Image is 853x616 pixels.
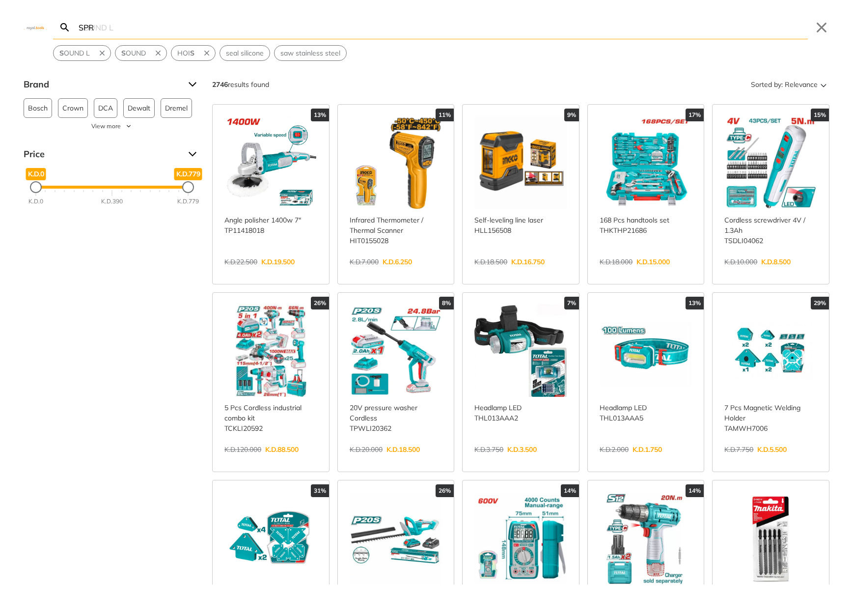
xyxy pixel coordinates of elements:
span: Dewalt [128,99,150,117]
div: K.D.0 [28,197,43,206]
span: Bosch [28,99,48,117]
svg: Remove suggestion: HOIS [202,49,211,57]
span: Price [24,146,181,162]
svg: Remove suggestion: SOUND L [98,49,107,57]
span: OUND [121,48,146,58]
img: Close [24,25,47,29]
div: 31% [311,484,329,497]
div: Suggestion: saw stainless steel [274,45,347,61]
div: 13% [311,109,329,121]
button: Select suggestion: seal silicone [220,46,270,60]
input: Search… [77,16,808,39]
svg: Remove suggestion: SOUND [154,49,163,57]
button: DCA [94,98,117,118]
button: Select suggestion: HOIS [171,46,200,60]
span: OUND L [59,48,90,58]
div: 15% [811,109,829,121]
svg: Sort [818,79,829,90]
div: K.D.390 [101,197,123,206]
span: HOI [177,48,194,58]
span: saw stainless steel [280,48,340,58]
button: Select suggestion: SOUND L [54,46,96,60]
span: Crown [62,99,83,117]
strong: S [59,49,64,57]
div: Minimum Price [30,181,42,193]
span: Dremel [165,99,188,117]
button: View more [24,122,200,131]
button: Select suggestion: SOUND [115,46,152,60]
span: DCA [98,99,113,117]
span: seal silicone [226,48,264,58]
div: 8% [439,297,454,309]
span: View more [91,122,121,131]
div: Suggestion: SOUND [115,45,167,61]
div: 14% [686,484,704,497]
strong: S [121,49,126,57]
div: Suggestion: HOIS [171,45,216,61]
button: Dremel [161,98,192,118]
div: 9% [564,109,579,121]
span: Relevance [785,77,818,92]
button: Remove suggestion: HOIS [200,46,215,60]
div: 11% [436,109,454,121]
button: Remove suggestion: SOUND [152,46,166,60]
button: Bosch [24,98,52,118]
button: Sorted by:Relevance Sort [749,77,829,92]
strong: 2746 [212,80,228,89]
strong: S [190,49,194,57]
div: Maximum Price [182,181,194,193]
div: 13% [686,297,704,309]
div: Suggestion: SOUND L [53,45,111,61]
svg: Search [59,22,71,33]
div: 29% [811,297,829,309]
div: K.D.779 [177,197,199,206]
div: 7% [564,297,579,309]
button: Close [814,20,829,35]
button: Remove suggestion: SOUND L [96,46,110,60]
button: Select suggestion: saw stainless steel [275,46,346,60]
span: Brand [24,77,181,92]
button: Dewalt [123,98,155,118]
div: 26% [436,484,454,497]
div: 17% [686,109,704,121]
div: results found [212,77,269,92]
button: Crown [58,98,88,118]
div: 14% [561,484,579,497]
div: 26% [311,297,329,309]
div: Suggestion: seal silicone [220,45,270,61]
